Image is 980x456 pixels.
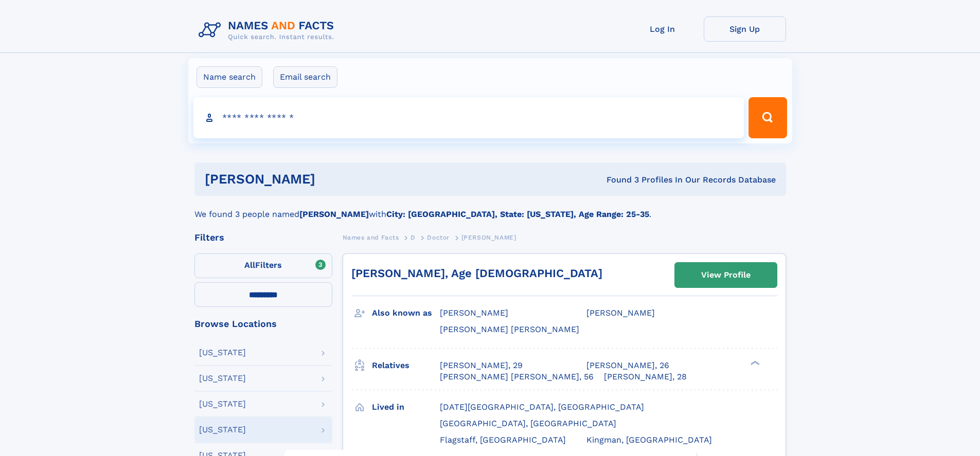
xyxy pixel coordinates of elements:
span: Kingman, [GEOGRAPHIC_DATA] [586,435,712,445]
span: D [411,234,416,241]
span: [DATE][GEOGRAPHIC_DATA], [GEOGRAPHIC_DATA] [440,402,644,412]
input: search input [193,97,744,138]
span: [PERSON_NAME] [PERSON_NAME] [440,324,579,334]
label: Email search [273,66,337,88]
div: Found 3 Profiles In Our Records Database [461,174,776,186]
label: Filters [194,253,332,278]
img: Logo Names and Facts [194,16,343,44]
b: [PERSON_NAME] [299,209,369,219]
label: Name search [197,66,262,88]
div: [US_STATE] [199,349,246,357]
span: [PERSON_NAME] [586,308,655,318]
a: Log In [621,16,704,42]
div: [US_STATE] [199,426,246,434]
h3: Also known as [372,304,440,322]
a: View Profile [675,263,777,287]
a: Names and Facts [343,231,399,244]
a: [PERSON_NAME] [PERSON_NAME], 56 [440,371,594,382]
h3: Relatives [372,357,440,374]
span: Doctor [427,234,450,241]
button: Search Button [749,97,787,138]
div: View Profile [701,263,751,287]
div: [US_STATE] [199,374,246,382]
a: [PERSON_NAME], 26 [586,360,669,371]
a: [PERSON_NAME], 28 [604,371,687,382]
span: [GEOGRAPHIC_DATA], [GEOGRAPHIC_DATA] [440,418,616,428]
div: We found 3 people named with . [194,196,786,221]
span: [PERSON_NAME] [440,308,508,318]
a: Doctor [427,231,450,244]
span: All [244,260,255,270]
div: ❯ [748,359,760,366]
span: Flagstaff, [GEOGRAPHIC_DATA] [440,435,566,445]
a: D [411,231,416,244]
b: City: [GEOGRAPHIC_DATA], State: [US_STATE], Age Range: 25-35 [386,209,649,219]
a: [PERSON_NAME], Age [DEMOGRAPHIC_DATA] [351,267,602,280]
div: [US_STATE] [199,400,246,408]
h3: Lived in [372,398,440,416]
span: [PERSON_NAME] [461,234,516,241]
h1: [PERSON_NAME] [205,173,461,186]
a: [PERSON_NAME], 29 [440,360,523,371]
div: Browse Locations [194,319,332,329]
div: Filters [194,233,332,242]
a: Sign Up [704,16,786,42]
